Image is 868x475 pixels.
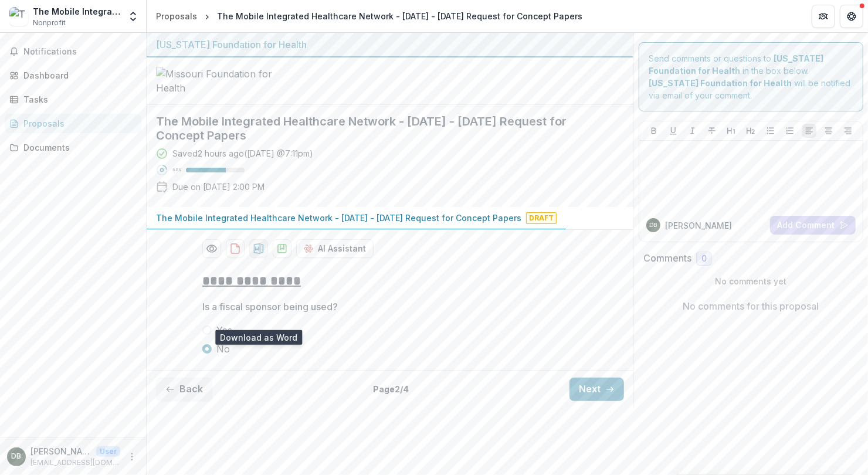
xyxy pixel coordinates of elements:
div: Send comments or questions to in the box below. will be notified via email of your comment. [639,42,863,111]
button: Back [156,378,212,401]
button: Notifications [5,42,141,61]
div: Tasks [23,93,132,106]
strong: [US_STATE] Foundation for Health [649,78,792,88]
button: AI Assistant [296,239,374,258]
img: Missouri Foundation for Health [156,67,273,95]
p: No comments for this proposal [683,299,819,313]
h2: Comments [643,253,691,264]
button: Add Comment [770,216,856,235]
p: User [96,446,120,457]
p: The Mobile Integrated Healthcare Network - [DATE] - [DATE] Request for Concept Papers [156,212,521,224]
p: Is a fiscal sponsor being used? [202,300,338,314]
button: Align Center [822,124,836,138]
img: The Mobile Integrated Healthcare Network [9,7,28,26]
h2: The Mobile Integrated Healthcare Network - [DATE] - [DATE] Request for Concept Papers [156,114,605,142]
button: Preview f5021858-4396-4041-a8a5-c9f81304f034-0.pdf [202,239,221,258]
button: download-proposal [273,239,291,258]
div: Dashboard [23,69,132,82]
a: Dashboard [5,66,141,85]
div: The Mobile Integrated Healthcare Network [33,5,120,18]
div: Proposals [23,117,132,130]
p: [EMAIL_ADDRESS][DOMAIN_NAME] [30,457,120,468]
p: 68 % [172,166,181,174]
div: Doris Boeckman [650,222,657,228]
button: download-proposal [249,239,268,258]
div: [US_STATE] Foundation for Health [156,38,624,52]
button: Underline [666,124,680,138]
span: Notifications [23,47,137,57]
p: [PERSON_NAME] [30,445,91,457]
button: Align Right [841,124,855,138]
p: Page 2 / 4 [373,383,409,395]
button: Strike [705,124,719,138]
button: Align Left [802,124,816,138]
span: 0 [701,254,707,264]
button: Next [569,378,624,401]
div: Saved 2 hours ago ( [DATE] @ 7:11pm ) [172,147,313,160]
div: Proposals [156,10,197,22]
div: Documents [23,141,132,154]
div: The Mobile Integrated Healthcare Network - [DATE] - [DATE] Request for Concept Papers [217,10,582,22]
span: Nonprofit [33,18,66,28]
button: Get Help [840,5,863,28]
a: Documents [5,138,141,157]
button: Italicize [686,124,700,138]
p: No comments yet [643,275,859,287]
button: Bold [647,124,661,138]
p: [PERSON_NAME] [665,219,732,232]
button: Heading 2 [744,124,758,138]
button: download-proposal [226,239,245,258]
p: Due on [DATE] 2:00 PM [172,181,265,193]
button: Ordered List [783,124,797,138]
button: More [125,450,139,464]
button: Bullet List [764,124,778,138]
span: Draft [526,212,557,224]
button: Heading 1 [724,124,738,138]
button: Open entity switcher [125,5,141,28]
span: No [216,342,230,356]
a: Tasks [5,90,141,109]
a: Proposals [151,8,202,25]
button: Partners [812,5,835,28]
nav: breadcrumb [151,8,587,25]
a: Proposals [5,114,141,133]
span: Yes [216,323,232,337]
div: Doris Boeckman [12,453,22,460]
